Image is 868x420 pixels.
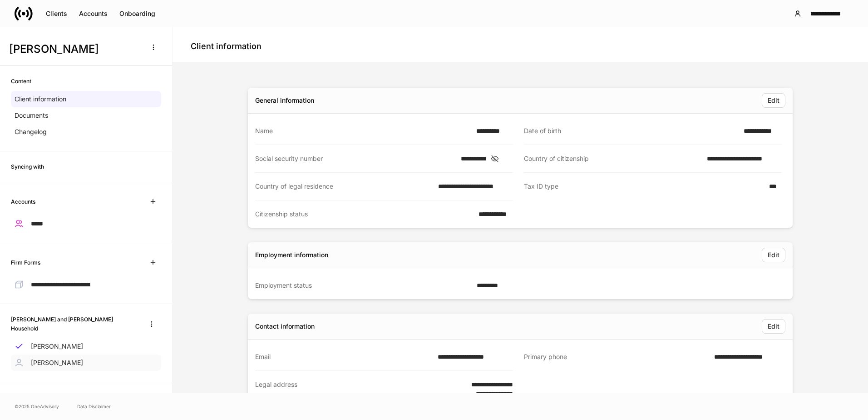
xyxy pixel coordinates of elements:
[9,42,140,56] h3: [PERSON_NAME]
[15,127,47,136] p: Changelog
[40,6,73,21] button: Clients
[768,252,779,258] div: Edit
[762,248,785,262] button: Edit
[255,154,455,163] div: Social security number
[11,77,31,85] h6: Content
[119,10,155,17] div: Onboarding
[255,182,433,191] div: Country of legal residence
[11,338,161,355] a: [PERSON_NAME]
[11,355,161,371] a: [PERSON_NAME]
[524,126,738,135] div: Date of birth
[31,358,83,367] p: [PERSON_NAME]
[255,126,471,135] div: Name
[255,250,328,260] div: Employment information
[762,93,785,108] button: Edit
[11,315,135,332] h6: [PERSON_NAME] and [PERSON_NAME] Household
[11,124,161,140] a: Changelog
[15,95,66,104] p: Client information
[762,319,785,334] button: Edit
[255,322,315,331] div: Contact information
[11,162,44,171] h6: Syncing with
[524,182,764,191] div: Tax ID type
[524,352,709,362] div: Primary phone
[113,6,161,21] button: Onboarding
[255,281,471,290] div: Employment status
[768,323,779,330] div: Edit
[73,6,113,21] button: Accounts
[768,97,779,104] div: Edit
[11,107,161,124] a: Documents
[255,210,473,219] div: Citizenship status
[255,380,447,398] div: Legal address
[31,342,83,351] p: [PERSON_NAME]
[191,41,261,52] h4: Client information
[46,10,67,17] div: Clients
[11,258,40,267] h6: Firm Forms
[79,10,108,17] div: Accounts
[524,154,701,163] div: Country of citizenship
[255,96,314,105] div: General information
[77,403,111,410] a: Data Disclaimer
[255,352,432,361] div: Email
[11,91,161,107] a: Client information
[11,197,35,206] h6: Accounts
[15,403,59,410] span: © 2025 OneAdvisory
[15,111,48,120] p: Documents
